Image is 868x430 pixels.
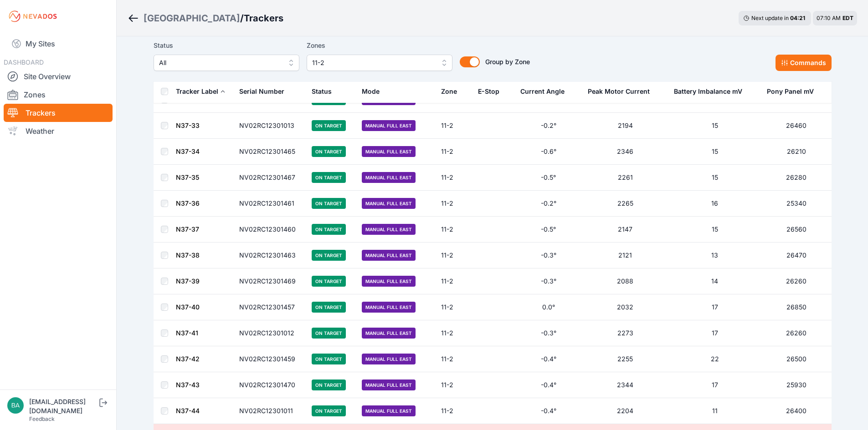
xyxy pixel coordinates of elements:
[312,198,346,209] span: On Target
[668,165,761,191] td: 15
[582,346,668,372] td: 2255
[668,268,761,294] td: 14
[4,104,113,122] a: Trackers
[761,165,832,191] td: 26280
[312,81,339,102] button: Status
[436,268,473,294] td: 11-2
[362,81,387,102] button: Mode
[362,302,416,313] span: Manual Full East
[7,9,58,24] img: Nevados
[312,354,346,364] span: On Target
[312,120,346,131] span: On Target
[668,243,761,268] td: 13
[588,81,657,102] button: Peak Motor Current
[674,87,742,96] div: Battery Imbalance mV
[436,113,473,139] td: 11-2
[4,122,113,140] a: Weather
[668,320,761,346] td: 17
[240,12,244,25] span: /
[582,217,668,243] td: 2147
[588,87,650,96] div: Peak Motor Current
[176,355,200,363] a: N37-42
[29,397,98,415] div: [EMAIL_ADDRESS][DOMAIN_NAME]
[29,415,55,422] a: Feedback
[312,250,346,261] span: On Target
[128,6,283,30] nav: Breadcrumb
[761,139,832,165] td: 26210
[239,81,292,102] button: Serial Number
[668,139,761,165] td: 15
[362,146,416,157] span: Manual Full East
[582,243,668,268] td: 2121
[582,268,668,294] td: 2088
[520,81,572,102] button: Current Angle
[144,12,240,25] div: [GEOGRAPHIC_DATA]
[478,81,507,102] button: E-Stop
[307,55,452,71] button: 11-2
[154,55,299,71] button: All
[176,199,200,207] a: N37-36
[515,346,582,372] td: -0.4°
[515,320,582,346] td: -0.3°
[436,165,473,191] td: 11-2
[312,276,346,287] span: On Target
[362,276,416,287] span: Manual Full East
[668,346,761,372] td: 22
[515,398,582,424] td: -0.4°
[234,398,306,424] td: NV02RC12301011
[362,87,380,96] div: Mode
[515,268,582,294] td: -0.3°
[436,217,473,243] td: 11-2
[582,165,668,191] td: 2261
[176,81,226,102] button: Tracker Label
[234,294,306,320] td: NV02RC12301457
[582,372,668,398] td: 2344
[7,397,24,414] img: bartonsvillesolar@invenergy.com
[515,372,582,398] td: -0.4°
[761,268,832,294] td: 26260
[515,217,582,243] td: -0.5°
[767,87,814,96] div: Pony Panel mV
[159,57,281,68] span: All
[176,303,200,311] a: N37-40
[441,81,464,102] button: Zone
[515,294,582,320] td: 0.0°
[234,346,306,372] td: NV02RC12301459
[362,354,416,364] span: Manual Full East
[362,198,416,209] span: Manual Full East
[4,67,113,86] a: Site Overview
[307,40,452,51] label: Zones
[582,139,668,165] td: 2346
[436,372,473,398] td: 11-2
[234,217,306,243] td: NV02RC12301460
[4,33,113,55] a: My Sites
[751,15,789,21] span: Next update in
[312,405,346,416] span: On Target
[312,328,346,339] span: On Target
[441,87,457,96] div: Zone
[234,113,306,139] td: NV02RC12301013
[312,302,346,313] span: On Target
[582,294,668,320] td: 2032
[515,139,582,165] td: -0.6°
[515,165,582,191] td: -0.5°
[817,15,841,21] span: 07:10 AM
[668,372,761,398] td: 17
[312,57,434,68] span: 11-2
[582,113,668,139] td: 2194
[515,243,582,268] td: -0.3°
[668,217,761,243] td: 15
[234,372,306,398] td: NV02RC12301470
[234,165,306,191] td: NV02RC12301467
[790,15,806,22] div: 04 : 21
[234,268,306,294] td: NV02RC12301469
[239,87,284,96] div: Serial Number
[176,87,218,96] div: Tracker Label
[362,328,416,339] span: Manual Full East
[761,294,832,320] td: 26850
[436,191,473,217] td: 11-2
[478,87,499,96] div: E-Stop
[582,320,668,346] td: 2273
[668,191,761,217] td: 16
[362,405,416,416] span: Manual Full East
